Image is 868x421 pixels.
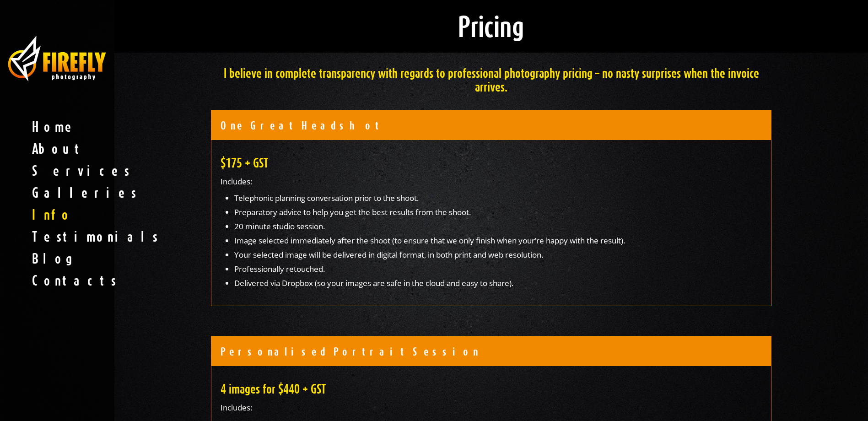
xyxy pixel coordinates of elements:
[221,403,762,412] p: Includes:
[221,177,762,186] p: Includes:
[234,278,625,288] li: Delivered via Dropbox (so your images are safe in the cloud and easy to share).
[234,221,625,231] li: 20 minute studio session.
[234,193,625,203] li: Telephonic planning conversation prior to the shoot.
[221,119,383,131] h4: One Great Headshot
[218,14,765,39] h1: Pricing
[234,207,625,217] li: Preparatory advice to help you get the best results from the shoot.
[221,345,480,357] h4: Personalised Portrait Session
[234,264,625,274] li: Professionally retouched.
[221,155,268,170] span: $175 + GST
[234,236,625,245] li: Image selected immediately after the shoot (to ensure that we only finish when your’re happy with...
[224,65,759,94] span: I believe in complete transparency with regards to professional photography pricing – no nasty su...
[221,381,326,396] span: 4 images for $440 + GST
[234,250,625,259] li: Your selected image will be delivered in digital format, in both print and web resolution.
[7,34,108,83] img: business photography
